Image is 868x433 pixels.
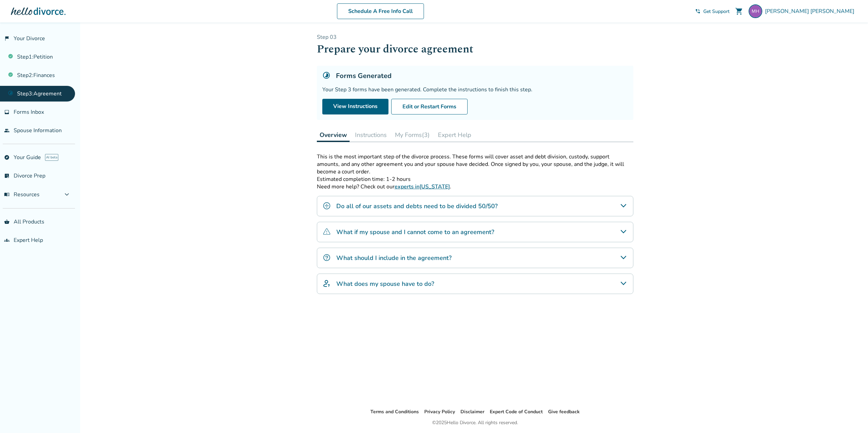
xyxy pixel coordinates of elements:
[392,128,432,142] button: My Forms(3)
[337,3,424,19] a: Schedule A Free Info Call
[323,228,331,236] img: What if my spouse and I cannot come to an agreement?
[317,175,633,183] p: Estimated completion time: 1-2 hours
[317,196,633,216] div: Do all of our assets and debts need to be divided 50/50?
[834,400,868,433] iframe: Chat Widget
[323,253,331,262] img: What should I include in the agreement?
[4,109,10,115] span: inbox
[322,86,628,93] div: Your Step 3 forms have been generated. Complete the instructions to finish this step.
[435,128,474,142] button: Expert Help
[323,279,331,288] img: What does my spouse have to do?
[4,237,10,243] span: groups
[548,408,580,416] li: Give feedback
[765,7,857,15] span: [PERSON_NAME] [PERSON_NAME]
[317,41,633,58] h1: Prepare your divorce agreement
[4,191,40,198] span: Resources
[14,108,44,116] span: Forms Inbox
[4,173,10,179] span: list_alt_check
[695,8,730,15] a: phone_in_talkGet Support
[323,202,331,210] img: Do all of our assets and debts need to be divided 50/50?
[391,99,468,114] button: Edit or Restart Forms
[336,202,498,211] h4: Do all of our assets and debts need to be divided 50/50?
[317,33,633,41] p: Step 0 3
[695,9,701,14] span: phone_in_talk
[352,128,389,142] button: Instructions
[703,8,730,15] span: Get Support
[490,408,543,415] a: Expert Code of Conduct
[4,155,10,160] span: explore
[4,36,10,41] span: flag_2
[317,183,633,190] p: Need more help? Check out our .
[395,183,450,190] a: experts in[US_STATE]
[4,192,10,197] span: menu_book
[322,99,388,114] a: View Instructions
[317,128,350,142] button: Overview
[45,154,58,161] span: AI beta
[735,7,743,15] span: shopping_cart
[460,408,484,416] li: Disclaimer
[370,408,419,415] a: Terms and Conditions
[749,4,762,18] img: mherrick32@gmail.com
[336,71,392,80] h5: Forms Generated
[317,274,633,294] div: What does my spouse have to do?
[424,408,455,415] a: Privacy Policy
[432,419,518,427] div: © 2025 Hello Divorce. All rights reserved.
[336,253,452,262] h4: What should I include in the agreement?
[63,190,71,199] span: expand_more
[317,153,633,175] p: This is the most important step of the divorce process. These forms will cover asset and debt div...
[336,279,434,288] h4: What does my spouse have to do?
[336,228,494,236] h4: What if my spouse and I cannot come to an agreement?
[317,248,633,268] div: What should I include in the agreement?
[317,222,633,242] div: What if my spouse and I cannot come to an agreement?
[4,128,10,133] span: people
[4,219,10,225] span: shopping_basket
